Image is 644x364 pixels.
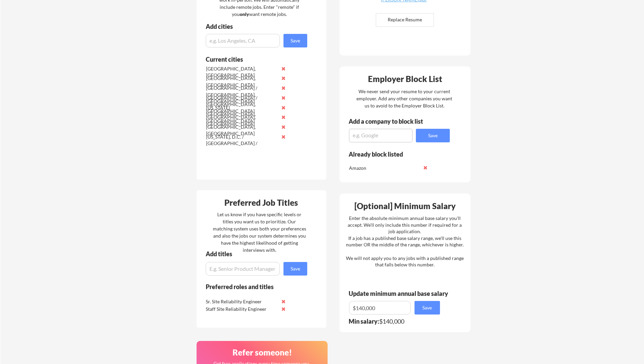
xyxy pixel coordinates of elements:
button: Save [283,262,307,276]
div: Add a company to block list [349,118,434,124]
div: [GEOGRAPHIC_DATA], [GEOGRAPHIC_DATA] [206,124,278,137]
div: [US_STATE], D.C. / [GEOGRAPHIC_DATA] / [GEOGRAPHIC_DATA] [206,134,278,154]
div: [US_STATE][GEOGRAPHIC_DATA], [GEOGRAPHIC_DATA] [206,104,278,124]
input: e.g. Los Angeles, CA [206,34,280,47]
strong: only [240,11,249,17]
div: [GEOGRAPHIC_DATA] / [GEOGRAPHIC_DATA], [GEOGRAPHIC_DATA] [206,85,278,105]
div: [GEOGRAPHIC_DATA], [GEOGRAPHIC_DATA] [206,65,278,79]
button: Save [415,301,440,315]
div: Add titles [206,251,301,257]
button: Save [283,34,307,47]
div: Current cities [206,56,300,62]
div: Employer Block List [342,75,468,83]
div: [Optional] Minimum Salary [342,202,468,210]
div: Already block listed [349,151,441,157]
div: [GEOGRAPHIC_DATA], [GEOGRAPHIC_DATA] [206,114,278,127]
div: Let us know if you have specific levels or titles you want us to prioritize. Our matching system ... [213,211,306,254]
div: Enter the absolute minimum annual base salary you'll accept. We'll only include this number if re... [346,215,464,268]
div: Staff Site Reliability Engineer [206,306,277,312]
input: E.g. Senior Product Manager [206,262,280,276]
div: [GEOGRAPHIC_DATA] / [GEOGRAPHIC_DATA], [GEOGRAPHIC_DATA] [206,95,278,115]
input: E.g. $100,000 [349,301,411,315]
strong: Min salary: [349,318,379,325]
div: We never send your resume to your current employer. Add any other companies you want us to avoid ... [356,88,453,109]
div: Preferred Job Titles [198,199,325,207]
div: Refer someone! [199,348,326,357]
div: Preferred roles and titles [206,284,298,290]
div: [GEOGRAPHIC_DATA], [GEOGRAPHIC_DATA] [206,75,278,88]
div: Add cities [206,23,309,29]
div: $140,000 [349,318,444,324]
button: Save [416,129,450,142]
div: Update minimum annual base salary [349,290,450,297]
div: Sr. Site Reliability Engineer [206,298,277,305]
div: Amazon [349,165,421,171]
